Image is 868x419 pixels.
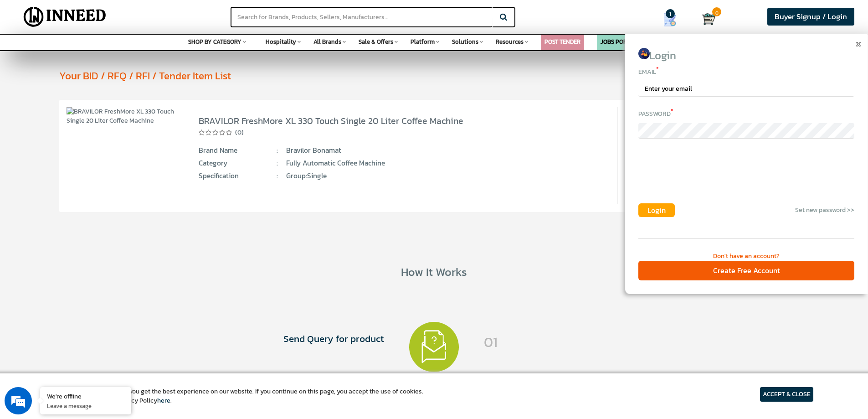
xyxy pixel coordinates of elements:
[663,13,677,26] img: Show My Quotes
[775,11,847,22] span: Buyer Signup / Login
[72,239,116,245] em: Driven by SalesIQ
[199,158,278,168] span: Category
[638,252,854,261] div: Don't have an account?
[767,8,854,26] a: Buyer Signup / Login
[638,81,854,97] input: Enter your email
[856,42,861,47] img: close icon
[638,159,777,194] iframe: reCAPTCHA
[149,5,171,26] div: Minimize live chat window
[277,158,278,168] span: :
[411,37,435,46] span: Platform
[199,145,278,155] span: Brand Name
[277,171,278,181] span: :
[702,12,715,26] img: Cart
[286,158,524,168] span: Fully Automatic Coffee Machine
[47,392,124,400] div: We're offline
[235,128,244,137] span: (0)
[59,68,851,83] div: Your BID / RFQ / RFI / Tender Item List
[286,171,524,181] span: Group:Single
[409,322,459,372] img: 1.svg
[645,9,702,30] a: my Quotes 1
[199,114,463,128] a: BRAVILOR FreshMore XL 330 Touch Single 20 Liter Coffee Machine
[16,5,114,28] img: Inneed.Market
[277,145,278,155] span: :
[544,37,580,46] a: POST TENDER
[795,205,854,215] a: Set new password >>
[649,47,676,63] span: Login
[484,332,684,352] span: 01
[286,145,524,155] span: Bravilor Bonamat
[712,7,721,16] span: 0
[15,55,38,60] img: logo_Zg8I0qSkbAqR2WFHt3p6CTuqpyXMFPubPcD2OT02zFN43Cy9FUNNG3NEPhM_Q1qe_.png
[47,51,153,63] div: Leave a message
[359,37,393,46] span: Sale & Offers
[313,37,341,46] span: All Brands
[702,9,710,29] a: Cart 0
[55,387,423,405] article: We use cookies to ensure you get the best experience on our website. If you continue on this page...
[5,249,174,281] textarea: Type your message and click 'Submit'
[601,37,637,46] a: JOBS PORTAL
[638,108,854,119] div: Password
[231,7,492,27] input: Search for Brands, Products, Sellers, Manufacturers...
[63,239,69,245] img: salesiqlogo_leal7QplfZFryJ6FIlVepeu7OftD7mt8q6exU6-34PB8prfIgodN67KcxXM9Y7JQ_.png
[184,332,384,346] span: Send Query for product
[266,37,296,46] span: Hospitality
[666,9,675,18] span: 1
[199,171,278,181] span: Specification
[638,66,854,77] div: Email
[452,37,478,46] span: Solutions
[67,107,177,125] img: BRAVILOR FreshMore XL 330 Touch Single 20 Liter Coffee Machine
[496,37,524,46] span: Resources
[638,203,675,217] button: Login
[19,115,159,207] span: We are offline. Please leave us a message.
[647,205,666,216] span: Login
[157,396,170,405] a: here
[760,387,813,402] article: ACCEPT & CLOSE
[17,264,851,280] div: How It Works
[188,37,241,46] span: SHOP BY CATEGORY
[134,281,165,293] em: Submit
[638,48,650,59] img: login icon
[47,402,124,410] p: Leave a message
[638,261,854,280] div: Create Free Account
